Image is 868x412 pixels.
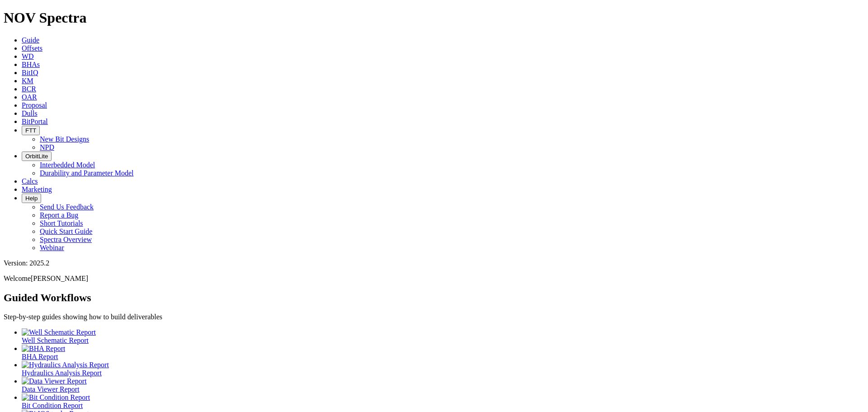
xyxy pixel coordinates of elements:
button: OrbitLite [22,152,52,161]
button: FTT [22,126,40,135]
a: NPD [40,143,54,151]
a: Data Viewer Report Data Viewer Report [22,377,864,393]
p: Step-by-step guides showing how to build deliverables [4,313,864,321]
a: Guide [22,36,39,44]
span: [PERSON_NAME] [31,275,88,282]
h2: Guided Workflows [4,292,864,304]
a: BitIQ [22,69,38,76]
span: Help [25,195,38,202]
img: Data Viewer Report [22,377,87,385]
a: Short Tutorials [40,219,83,227]
a: WD [22,52,34,60]
span: Data Viewer Report [22,385,80,393]
a: Interbedded Model [40,161,95,169]
a: Quick Start Guide [40,227,92,235]
a: OAR [22,93,37,101]
a: BHAs [22,61,40,68]
a: Proposal [22,101,47,109]
span: Hydraulics Analysis Report [22,369,102,377]
span: Well Schematic Report [22,336,89,344]
a: Marketing [22,185,52,193]
a: Durability and Parameter Model [40,169,134,177]
span: OrbitLite [25,153,48,160]
a: BCR [22,85,36,93]
a: Hydraulics Analysis Report Hydraulics Analysis Report [22,361,864,377]
img: BHA Report [22,345,65,353]
a: Calcs [22,177,38,185]
a: Offsets [22,44,42,52]
button: Help [22,194,41,203]
p: Welcome [4,275,864,283]
a: Webinar [40,244,64,251]
span: BHA Report [22,353,58,360]
img: Bit Condition Report [22,393,90,402]
a: Dulls [22,109,38,117]
a: Report a Bug [40,211,78,219]
h1: NOV Spectra [4,9,864,26]
a: Send Us Feedback [40,203,94,211]
a: KM [22,77,33,85]
span: Bit Condition Report [22,402,83,409]
a: BitPortal [22,118,48,125]
img: Well Schematic Report [22,328,96,336]
div: Version: 2025.2 [4,259,864,267]
a: New Bit Designs [40,135,89,143]
a: Bit Condition Report Bit Condition Report [22,393,864,409]
a: BHA Report BHA Report [22,345,864,360]
img: Hydraulics Analysis Report [22,361,109,369]
a: Spectra Overview [40,236,92,243]
a: Well Schematic Report Well Schematic Report [22,328,864,344]
span: FTT [25,127,36,134]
